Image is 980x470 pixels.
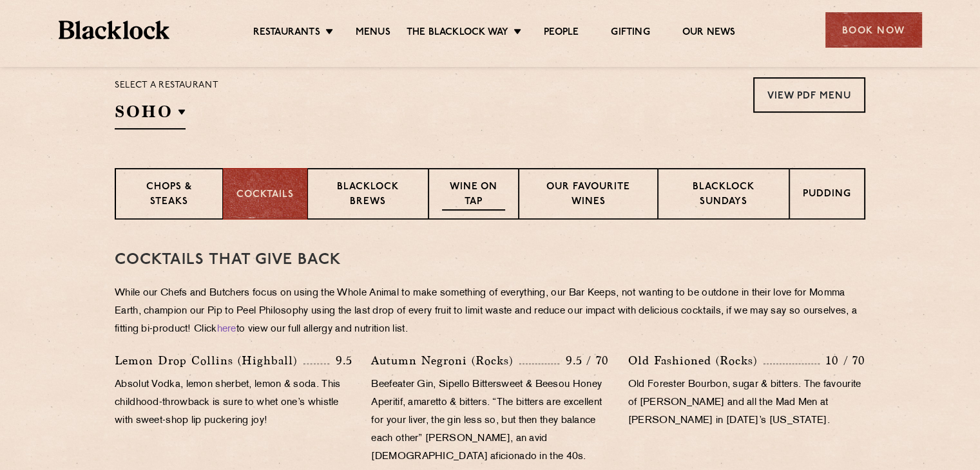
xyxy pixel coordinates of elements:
[115,285,865,339] p: While our Chefs and Butchers focus on using the Whole Animal to make something of everything, our...
[803,187,851,203] p: Pudding
[115,252,865,268] h3: Cocktails That Give Back
[321,180,415,211] p: Blacklock Brews
[115,77,218,94] p: Select a restaurant
[115,352,303,370] p: Lemon Drop Collins (Highball)
[611,26,649,41] a: Gifting
[682,26,736,41] a: Our News
[559,352,609,369] p: 9.5 / 70
[442,180,505,211] p: Wine on Tap
[217,324,236,334] a: here
[236,188,294,203] p: Cocktails
[671,180,776,211] p: Blacklock Sundays
[407,26,508,41] a: The Blacklock Way
[356,26,390,41] a: Menus
[253,26,320,41] a: Restaurants
[371,376,608,466] p: Beefeater Gin, Sipello Bittersweet & Beesou Honey Aperitif, amaretto & bitters. “The bitters are ...
[753,77,865,113] a: View PDF Menu
[371,352,519,370] p: Autumn Negroni (Rocks)
[544,26,579,41] a: People
[628,352,764,370] p: Old Fashioned (Rocks)
[820,352,865,369] p: 10 / 70
[825,12,922,48] div: Book Now
[115,376,352,430] p: Absolut Vodka, lemon sherbet, lemon & soda. This childhood-throwback is sure to whet one’s whistl...
[115,100,186,129] h2: SOHO
[59,21,170,39] img: BL_Textured_Logo-footer-cropped.svg
[628,376,865,430] p: Old Forester Bourbon, sugar & bitters. The favourite of [PERSON_NAME] and all the Mad Men at [PER...
[329,352,352,369] p: 9.5
[129,180,209,211] p: Chops & Steaks
[532,180,644,211] p: Our favourite wines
